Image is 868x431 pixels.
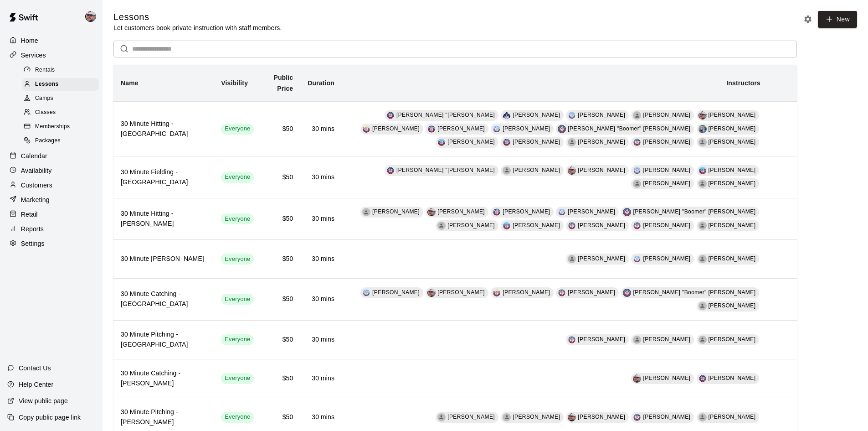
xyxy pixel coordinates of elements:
span: [PERSON_NAME] "Boomer" [PERSON_NAME] [633,208,755,215]
div: This service is visible to all of your customers [221,373,254,384]
div: Keith Boswick [437,413,446,421]
a: Classes [22,106,103,120]
span: [PERSON_NAME] [578,414,625,420]
div: Justin Maldanado [503,413,511,421]
img: Noah Stofman [437,138,446,146]
div: Shawn Semple [699,413,707,421]
div: Joey Socorro [699,302,707,310]
span: [PERSON_NAME] [709,302,756,309]
img: Alec Silverman [427,289,436,297]
a: Home [7,34,95,47]
span: [PERSON_NAME] [437,208,485,215]
span: Everyone [221,255,254,264]
div: AJ Wright [633,166,641,175]
h6: 30 Minute Hitting - [PERSON_NAME] [121,209,206,229]
img: Alec Silverman [633,374,641,383]
div: This service is visible to all of your customers [221,254,254,265]
span: Everyone [221,295,254,304]
b: Visibility [221,79,248,87]
h6: $50 [268,374,293,384]
h6: 30 Minute Catching - [PERSON_NAME] [121,369,206,389]
img: Alec Silverman [699,111,707,119]
p: Customers [21,181,52,190]
img: Brian Marconi [633,413,641,421]
span: [PERSON_NAME] [643,255,690,262]
span: [PERSON_NAME] [578,336,625,343]
span: [PERSON_NAME] [578,167,625,173]
span: [PERSON_NAME] "Boomer" [PERSON_NAME] [633,289,755,296]
span: [PERSON_NAME] [709,375,756,381]
span: [PERSON_NAME] [437,289,485,296]
span: [PERSON_NAME] [513,167,560,173]
span: [PERSON_NAME] [513,414,560,420]
span: [PERSON_NAME] [372,289,420,296]
img: Derek "Boomer" Wickersham [623,289,631,297]
div: Nick Mendell [437,222,446,230]
span: Packages [35,136,61,145]
a: Camps [22,92,103,106]
div: Julian Clark [699,222,707,230]
a: New [818,11,857,28]
span: Rentals [35,66,55,75]
div: Memberships [22,120,99,133]
img: Alec Silverman [568,166,576,175]
h6: 30 Minute Pitching - [GEOGRAPHIC_DATA] [121,330,206,350]
span: [PERSON_NAME] [643,336,690,343]
div: This service is visible to all of your customers [221,124,254,135]
div: Paul Woodley [699,125,707,133]
span: [PERSON_NAME] [568,289,615,296]
img: Alec Silverman [568,413,576,421]
span: [PERSON_NAME] [437,125,485,132]
div: Bryan Henry [568,111,576,119]
h6: 30 Minute Pitching - [PERSON_NAME] [121,407,206,427]
h6: 30 Minute Hitting - [GEOGRAPHIC_DATA] [121,119,206,139]
h6: 30 mins [308,412,334,422]
a: Retail [7,208,95,221]
div: Tyler Dearden [633,111,641,119]
span: [PERSON_NAME] [513,139,560,145]
img: Johnathan "JP" Paskewicz [386,166,395,175]
div: Chris Wade [568,138,576,146]
img: Joey Wright [633,222,641,230]
span: [PERSON_NAME] [643,414,690,420]
a: Services [7,48,95,62]
span: Memberships [35,122,70,131]
span: [PERSON_NAME] [709,139,756,145]
span: Everyone [221,413,254,421]
img: Alec Silverman [427,208,436,216]
div: Camps [22,92,99,105]
p: Settings [21,239,45,248]
div: Brian Marconi [568,336,576,344]
span: [PERSON_NAME] [643,180,690,187]
a: Memberships [22,120,103,134]
span: [PERSON_NAME] "Boomer" [PERSON_NAME] [568,125,690,132]
div: Lessons [22,78,99,91]
img: Cam Driscoll [568,222,576,230]
span: [PERSON_NAME] [503,208,550,215]
h6: 30 mins [308,294,334,304]
div: This service is visible to all of your customers [221,213,254,224]
b: Public Price [273,74,293,92]
div: Marketing [7,193,95,207]
div: This service is visible to all of your customers [221,172,254,183]
span: [PERSON_NAME] [643,167,690,173]
span: [PERSON_NAME] [709,112,756,118]
div: Tyler Dearden [568,255,576,263]
img: Johnathan "JP" Paskewicz [386,111,395,119]
div: Kenny Zahn [362,125,370,133]
img: Jake Ureña [699,374,707,383]
div: Derek "Boomer" Wickersham [623,208,631,216]
p: Help Center [19,380,53,389]
b: Name [121,79,139,87]
p: Contact Us [19,363,51,373]
p: Copy public page link [19,413,81,422]
img: Jake Ureña [493,208,501,216]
